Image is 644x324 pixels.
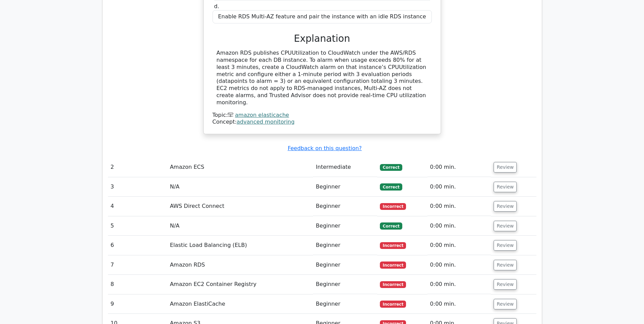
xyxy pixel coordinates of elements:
div: Enable RDS Multi-AZ feature and pair the instance with an idle RDS instance [213,10,432,23]
td: 5 [108,216,167,236]
a: advanced monitoring [237,119,295,125]
td: Beginner [313,255,377,275]
a: Feedback on this question? [288,145,362,151]
td: Beginner [313,236,377,255]
button: Review [494,279,517,290]
span: Correct [380,164,402,171]
td: Beginner [313,177,377,197]
button: Review [494,299,517,309]
td: Amazon RDS [167,255,313,275]
td: 0:00 min. [427,275,491,294]
span: Incorrect [380,281,406,288]
span: Correct [380,183,402,190]
td: 8 [108,275,167,294]
td: 0:00 min. [427,294,491,314]
td: 0:00 min. [427,236,491,255]
button: Review [494,240,517,251]
td: 9 [108,294,167,314]
a: amazon elasticache [235,112,289,118]
td: Beginner [313,216,377,236]
td: 0:00 min. [427,197,491,216]
span: Incorrect [380,301,406,307]
button: Review [494,162,517,173]
button: Review [494,221,517,231]
td: Amazon ElastiCache [167,294,313,314]
td: Amazon EC2 Container Registry [167,275,313,294]
td: 0:00 min. [427,158,491,177]
td: 4 [108,197,167,216]
span: Incorrect [380,242,406,249]
td: 0:00 min. [427,255,491,275]
button: Review [494,201,517,212]
div: Concept: [213,119,432,126]
td: Beginner [313,294,377,314]
td: Beginner [313,197,377,216]
h3: Explanation [217,33,428,44]
span: Incorrect [380,203,406,210]
td: 0:00 min. [427,216,491,236]
td: AWS Direct Connect [167,197,313,216]
td: Amazon ECS [167,158,313,177]
td: Intermediate [313,158,377,177]
td: N/A [167,216,313,236]
td: 6 [108,236,167,255]
td: Beginner [313,275,377,294]
td: 0:00 min. [427,177,491,197]
span: d. [214,3,219,10]
td: Elastic Load Balancing (ELB) [167,236,313,255]
div: Topic: [213,112,432,119]
td: 2 [108,158,167,177]
div: Amazon RDS publishes CPUUtilization to CloudWatch under the AWS/RDS namespace for each DB instanc... [217,50,428,106]
td: N/A [167,177,313,197]
button: Review [494,260,517,270]
button: Review [494,182,517,192]
span: Correct [380,222,402,229]
span: Incorrect [380,262,406,268]
td: 7 [108,255,167,275]
td: 3 [108,177,167,197]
